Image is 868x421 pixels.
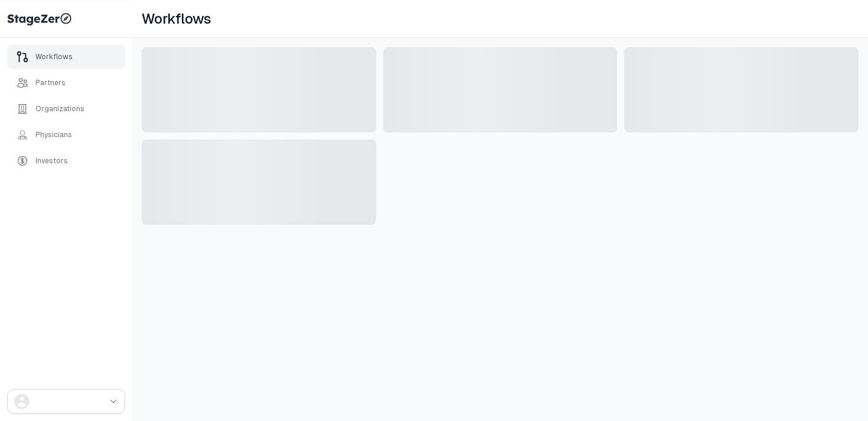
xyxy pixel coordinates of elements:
[35,52,73,61] div: Workflows
[142,9,211,28] h1: Workflows
[7,71,125,95] a: Partners
[7,97,125,121] a: Organizations
[7,389,125,414] button: drop down button
[35,78,66,88] div: Partners
[35,104,84,114] div: Organizations
[35,130,72,140] div: Physicians
[7,123,125,147] a: Physicians
[7,45,125,69] a: Workflows
[35,156,68,166] div: Investors
[7,149,125,173] a: Investors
